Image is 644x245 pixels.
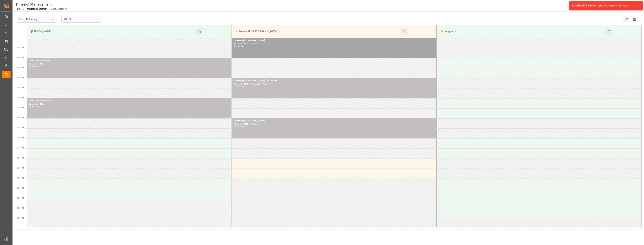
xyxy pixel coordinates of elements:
div: Delivery#:489729 - Plate#: [234,123,434,126]
div: - [34,66,34,67]
div: - [239,126,239,127]
span: 5:00 PM [17,217,24,219]
div: [PERSON_NAME] [30,28,196,35]
span: 8:30 AM [17,47,24,49]
div: 10:00 [34,66,40,67]
div: Cofresco PL/[GEOGRAPHIC_DATA] [235,28,400,35]
span: 1:00 PM [17,137,24,139]
input: DD-MM-YYYY [61,16,101,23]
div: Cofresco [GEOGRAPHIC_DATA] - [234,39,434,42]
div: 09:00 [29,66,34,67]
div: - [239,45,239,47]
div: Delivery#:x - Plate#: [29,103,230,106]
div: 08:00 [234,45,239,47]
span: 2:00 PM [17,157,24,159]
div: - [239,86,239,87]
div: 13:00 [239,126,245,127]
div: 10:00 [234,86,239,87]
input: Type to search/select [17,16,56,23]
div: - [34,106,34,107]
div: Delivery#:489727 - Plate#: [234,42,434,45]
span: 9:30 AM [17,67,24,69]
a: Timeslot Management [25,8,47,10]
span: 12:00 PM [16,117,24,119]
span: 3:00 PM [17,177,24,179]
span: 9:00 AM [17,57,24,59]
span: 10:30 AM [16,87,24,89]
span: 4:30 PM [17,207,24,209]
span: 11:00 AM [16,97,24,99]
div: Delivery#:x - Plate#: [29,63,230,66]
div: Timeslot Management [16,2,68,7]
span: 11:30 AM [16,107,24,109]
div: 11:00 [29,106,34,107]
div: 09:00 [239,45,245,47]
div: 11:00 [239,86,245,87]
div: Other goods [439,28,605,35]
a: Home [16,8,21,10]
span: 3:30 PM [17,187,24,189]
span: 10:00 AM [16,77,24,79]
div: Cofresco [GEOGRAPHIC_DATA] - [234,119,434,123]
div: 12:00 [34,106,40,107]
div: Table details have been updated. Refresh the Page!. [572,4,638,8]
span: 4:00 PM [17,197,24,199]
span: 12:30 PM [16,127,24,129]
div: 12:00 [234,126,239,127]
div: Other - blk formation [29,99,230,103]
span: 1:30 PM [17,147,24,149]
div: Other - blk formation [29,59,230,63]
button: open menu [50,16,55,22]
div: Delivery#:489587 - Plate#:ctr5107p/ct4381w [234,83,434,86]
div: Cofresco [GEOGRAPHIC_DATA] - INTERSER [234,79,434,83]
span: 2:30 PM [17,167,24,169]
